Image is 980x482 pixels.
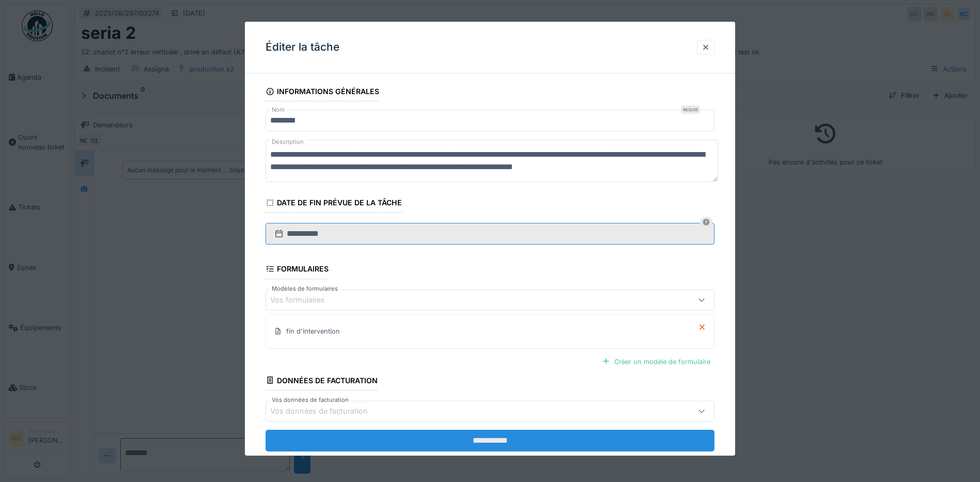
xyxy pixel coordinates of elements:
[266,84,379,101] div: Informations générales
[270,405,382,417] div: Vos données de facturation
[270,106,287,114] label: Nom
[270,284,340,293] label: Modèles de formulaires
[681,106,700,114] div: Requis
[266,41,339,54] h3: Éditer la tâche
[598,354,714,368] div: Créer un modèle de formulaire
[270,135,306,148] label: Description
[266,373,378,390] div: Données de facturation
[270,294,339,306] div: Vos formulaires
[270,396,351,404] label: Vos données de facturation
[286,326,340,336] div: fin d'intervention
[266,261,329,279] div: Formulaires
[266,195,402,213] div: Date de fin prévue de la tâche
